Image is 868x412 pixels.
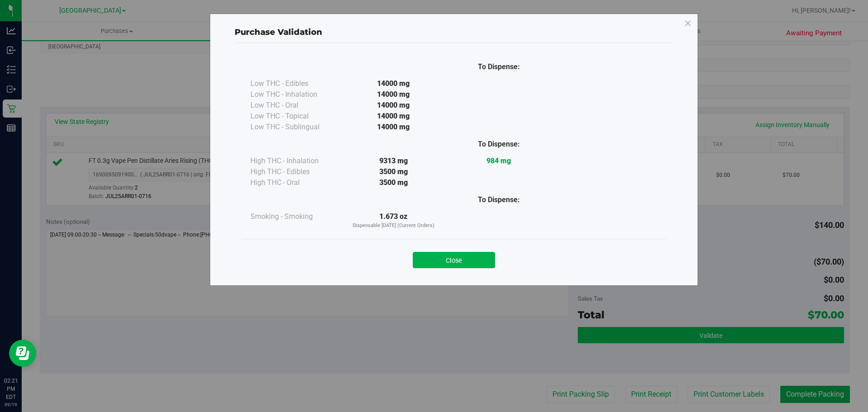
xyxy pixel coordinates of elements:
div: 3500 mg [341,166,446,177]
div: Low THC - Oral [250,100,341,111]
div: High THC - Inhalation [250,156,341,166]
div: Low THC - Inhalation [250,89,341,100]
span: Purchase Validation [235,27,322,37]
strong: 984 mg [486,156,511,165]
div: Low THC - Topical [250,111,341,122]
div: To Dispense: [446,194,552,205]
div: 14000 mg [341,122,446,133]
p: Dispensable [DATE] (Current Orders) [341,222,446,230]
div: Smoking - Smoking [250,211,341,222]
div: 9313 mg [341,156,446,166]
div: 14000 mg [341,89,446,100]
div: High THC - Edibles [250,166,341,177]
button: Close [413,252,495,268]
div: To Dispense: [446,139,552,150]
div: To Dispense: [446,62,552,72]
div: Low THC - Edibles [250,78,341,89]
div: 3500 mg [341,177,446,188]
div: High THC - Oral [250,177,341,188]
div: 14000 mg [341,100,446,111]
div: 14000 mg [341,78,446,89]
div: 1.673 oz [341,211,446,230]
div: 14000 mg [341,111,446,122]
iframe: Resource center [9,340,36,367]
div: Low THC - Sublingual [250,122,341,133]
